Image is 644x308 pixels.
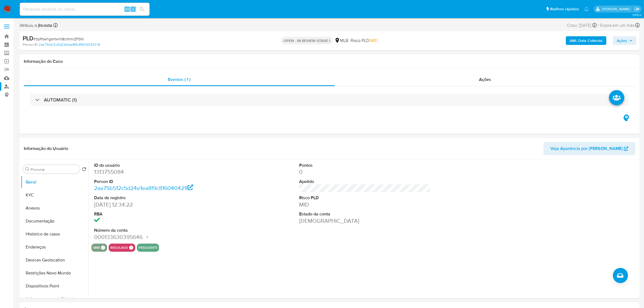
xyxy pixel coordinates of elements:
button: AML Data Collector [566,36,606,45]
button: regulado [110,247,128,249]
button: search-icon [136,5,147,13]
a: Notificações [584,7,589,11]
dd: 1313755084 [94,168,226,176]
div: Criou: [DATE] [567,22,597,29]
h3: AUTOMATIC (1) [44,97,77,103]
a: 2aa75b512c5d24e1ea8f9c816040421f [94,184,193,192]
dd: 000133630395646 [94,233,226,241]
b: jhcosta [37,22,52,28]
span: Risco PLD: [351,38,378,44]
span: s [132,6,134,12]
dd: [DEMOGRAPHIC_DATA] [299,217,431,225]
button: smb [93,247,100,249]
span: Alt [125,6,129,12]
b: Person ID [23,42,38,47]
p: jhonata.costa@mercadolivre.com [602,6,632,12]
dd: [DATE] 12:34:22 [94,201,226,208]
button: Ações [613,36,636,45]
span: Veja Aparência por [PERSON_NAME] [550,142,623,155]
span: MID [370,37,378,44]
span: Expira em um mês [600,22,635,28]
button: Veja Aparência por [PERSON_NAME] [543,142,635,155]
a: 2aa75b512c5d24e1ea8f9c816040421f [39,42,100,47]
dt: Número da conta [94,227,226,233]
button: Documentação [21,215,88,228]
span: Eventos ( 1 ) [168,76,190,83]
dd: MID [299,201,431,208]
div: AUTOMATIC (1) [30,94,629,106]
dt: Person ID [94,179,226,185]
span: Atalhos rápidos [550,6,579,12]
span: Atribuiu o [19,22,52,28]
dt: Pontos [299,162,431,168]
dt: RBA [94,211,226,217]
dt: ID do usuário [94,162,226,168]
button: Geral [21,176,88,189]
span: # 3pPbehgshtw1X8crtlmVZP3M [34,36,84,42]
button: Endereços [21,241,88,254]
dt: Risco PLD [299,195,431,201]
span: - [598,22,599,29]
input: Procurar [31,167,78,172]
button: Retornar ao pedido padrão [82,167,86,173]
button: KYC [21,189,88,202]
b: AML Data Collector [570,36,603,45]
a: Sair [634,6,640,12]
button: Devices Geolocation [21,254,88,267]
button: Histórico de casos [21,228,88,241]
p: OPEN - IN REVIEW STAGE I [281,37,332,44]
span: Ações [479,76,491,83]
h1: Informação do Usuário [24,146,68,151]
button: Dispositivos Point [21,280,88,293]
div: MLB [335,38,348,44]
button: Adiantamentos de Dinheiro [21,293,88,306]
b: PLD [23,34,34,42]
button: frequente [138,247,157,249]
dt: Data de registro [94,195,226,201]
dt: Apelido [299,179,431,185]
span: Ações [617,36,627,45]
h1: Informação do Caso [24,59,635,64]
button: Restrições Novo Mundo [21,267,88,280]
dd: 0 [299,168,431,176]
dt: Estado da conta [299,211,431,217]
button: Anexos [21,202,88,215]
button: Procurar [25,167,29,171]
input: Pesquise usuários ou casos... [20,6,150,13]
